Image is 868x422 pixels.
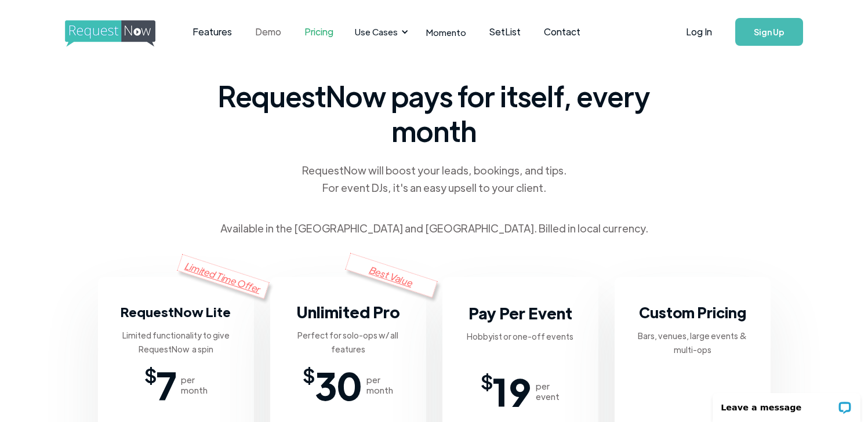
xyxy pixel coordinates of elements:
span: 19 [493,374,531,409]
div: Use Cases [348,14,412,50]
span: $ [144,368,157,381]
div: RequestNow will boost your leads, bookings, and tips. For event DJs, it's an easy upsell to your ... [301,162,568,197]
img: requestnow logo [65,20,177,47]
a: Log In [674,12,724,52]
h3: RequestNow Lite [121,300,231,323]
iframe: LiveChat chat widget [705,385,868,422]
span: $ [303,368,315,381]
div: Limited functionality to give RequestNow a spin [117,328,235,356]
div: Available in the [GEOGRAPHIC_DATA] and [GEOGRAPHIC_DATA]. Billed in local currency. [220,220,648,237]
div: Perfect for solo-ops w/ all features [289,328,408,356]
div: per month [181,374,208,395]
span: 7 [157,368,176,402]
strong: Pay Per Event [468,303,572,323]
span: $ [481,374,493,388]
span: RequestNow pays for itself, every month [214,78,655,148]
div: Use Cases [355,26,398,38]
div: Limited Time Offer [177,254,270,299]
div: per month [366,374,393,395]
a: Contact [532,14,592,50]
a: Demo [244,14,293,50]
a: Features [181,14,244,50]
div: per event [536,381,560,402]
a: home [65,20,152,43]
h3: Unlimited Pro [296,300,400,323]
div: Bars, venues, large events & multi-ops [633,329,752,356]
div: Best Value [345,253,438,297]
a: Pricing [293,14,345,50]
span: 30 [315,368,362,402]
strong: Custom Pricing [639,303,746,322]
div: Hobbyist or one-off events [467,329,573,343]
a: SetList [478,14,532,50]
a: Momento [415,15,478,49]
a: Sign Up [735,18,803,46]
